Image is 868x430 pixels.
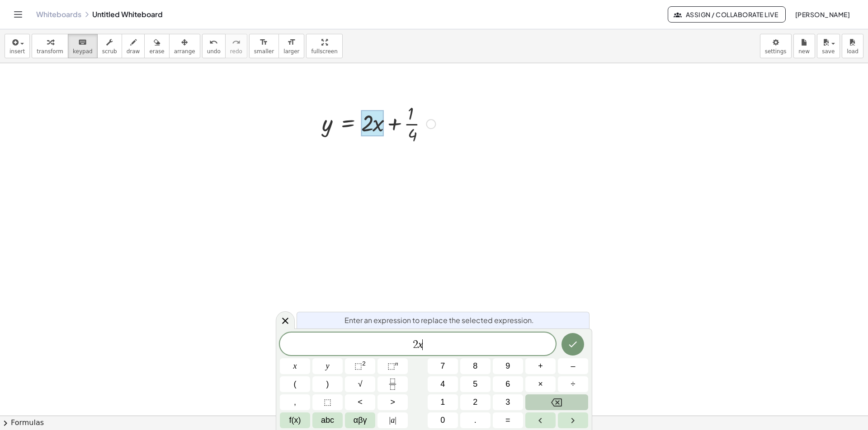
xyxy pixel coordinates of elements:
[345,412,375,428] button: Greek alphabet
[289,414,301,426] span: f(x)
[32,34,68,58] button: transform
[144,34,169,58] button: erase
[345,376,375,392] button: Square root
[428,376,458,392] button: 4
[798,48,810,55] span: new
[558,412,588,428] button: Right arrow
[493,394,523,410] button: 3
[293,360,297,372] span: x
[169,34,200,58] button: arrange
[232,37,241,48] i: redo
[11,7,25,22] button: Toggle navigation
[440,360,445,372] span: 7
[78,37,87,48] i: keyboard
[377,394,408,410] button: Greater than
[259,37,268,48] i: format_size
[428,358,458,374] button: 7
[278,34,304,58] button: format_sizelarger
[493,376,523,392] button: 6
[37,48,63,55] span: transform
[249,34,279,58] button: format_sizesmaller
[822,48,835,55] span: save
[225,34,247,58] button: redoredo
[311,48,337,55] span: fullscreen
[377,412,408,428] button: Absolute value
[36,10,81,19] a: Whiteboards
[377,376,408,392] button: Fraction
[428,412,458,428] button: 0
[558,358,588,374] button: Minus
[345,394,375,410] button: Less than
[505,378,510,390] span: 6
[280,412,310,428] button: Functions
[460,358,491,374] button: 8
[127,48,140,55] span: draw
[505,360,510,372] span: 9
[209,37,218,48] i: undo
[558,376,588,392] button: Divide
[312,412,343,428] button: Alphabet
[460,412,491,428] button: .
[793,34,815,58] button: new
[345,358,375,374] button: Squared
[280,394,310,410] button: ,
[473,396,477,408] span: 2
[561,333,584,356] button: Done
[354,414,367,426] span: αβγ
[122,34,145,58] button: draw
[97,34,122,58] button: scrub
[788,6,857,23] button: [PERSON_NAME]
[294,378,297,390] span: (
[525,412,556,428] button: Left arrow
[571,378,576,390] span: ÷
[326,378,329,390] span: )
[306,34,342,58] button: fullscreen
[230,48,242,55] span: redo
[377,358,408,374] button: Superscript
[422,339,423,350] span: ​
[413,339,418,350] span: 2
[428,394,458,410] button: 1
[149,48,164,55] span: erase
[254,48,274,55] span: smaller
[395,416,396,425] span: |
[287,37,296,48] i: format_size
[460,376,491,392] button: 5
[440,414,445,426] span: 0
[847,48,859,55] span: load
[505,414,510,426] span: =
[324,396,331,408] span: ⬚
[387,361,395,370] span: ⬚
[283,48,299,55] span: larger
[389,414,396,426] span: a
[460,394,491,410] button: 2
[358,378,363,390] span: √
[326,360,330,372] span: y
[390,396,395,408] span: >
[9,48,25,55] span: insert
[668,6,786,23] button: Assign / Collaborate Live
[362,360,366,367] sup: 2
[395,360,398,367] sup: n
[312,358,343,374] button: y
[440,378,445,390] span: 4
[312,376,343,392] button: )
[344,315,534,326] span: Enter an expression to replace the selected expression.
[358,396,363,408] span: <
[73,48,93,55] span: keypad
[102,48,117,55] span: scrub
[202,34,226,58] button: undoundo
[525,358,556,374] button: Plus
[675,10,778,18] span: Assign / Collaborate Live
[505,396,510,408] span: 3
[174,48,195,55] span: arrange
[525,394,588,410] button: Backspace
[321,414,334,426] span: abc
[571,360,575,372] span: –
[294,396,296,408] span: ,
[5,34,30,58] button: insert
[473,360,477,372] span: 8
[493,412,523,428] button: Equals
[842,34,863,58] button: load
[765,48,787,55] span: settings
